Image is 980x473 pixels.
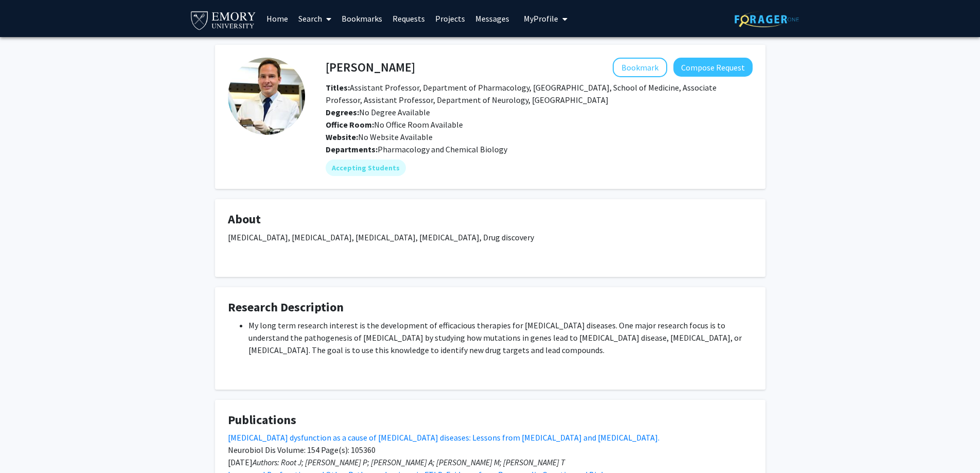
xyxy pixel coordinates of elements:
img: Profile Picture [228,58,305,135]
a: Messages [470,1,514,37]
b: Titles: [326,82,350,93]
h4: Publications [228,413,753,428]
b: Departments: [326,144,378,154]
a: Projects [430,1,470,37]
button: Add Thomas Kukar to Bookmarks [613,58,667,77]
em: Authors: Root J; [PERSON_NAME] P; [PERSON_NAME] A; [PERSON_NAME] M; [PERSON_NAME] T [253,457,565,467]
button: Compose Request to Thomas Kukar [673,58,753,77]
img: ForagerOne Logo [735,11,799,27]
a: Home [261,1,293,37]
b: Website: [326,132,358,142]
a: [MEDICAL_DATA] dysfunction as a cause of [MEDICAL_DATA] diseases: Lessons from [MEDICAL_DATA] and... [228,432,660,443]
span: No Office Room Available [326,119,463,130]
li: My long term research interest is the development of efficacious therapies for [MEDICAL_DATA] dis... [248,319,753,356]
span: My Profile [524,13,558,24]
a: Search [293,1,336,37]
div: [MEDICAL_DATA], [MEDICAL_DATA], [MEDICAL_DATA], [MEDICAL_DATA], Drug discovery [228,231,753,264]
b: Degrees: [326,107,359,117]
iframe: Chat [8,427,44,465]
span: No Degree Available [326,107,430,117]
h4: Research Description [228,300,753,315]
h4: About [228,212,753,227]
a: Requests [387,1,430,37]
span: Assistant Professor, Department of Pharmacology, [GEOGRAPHIC_DATA], School of Medicine, Associate... [326,82,717,105]
h4: [PERSON_NAME] [326,58,415,77]
span: Pharmacology and Chemical Biology [378,144,507,154]
a: Bookmarks [336,1,387,37]
span: No Website Available [326,132,433,142]
mat-chip: Accepting Students [326,160,406,176]
img: Emory University Logo [189,8,258,31]
b: Office Room: [326,119,374,130]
